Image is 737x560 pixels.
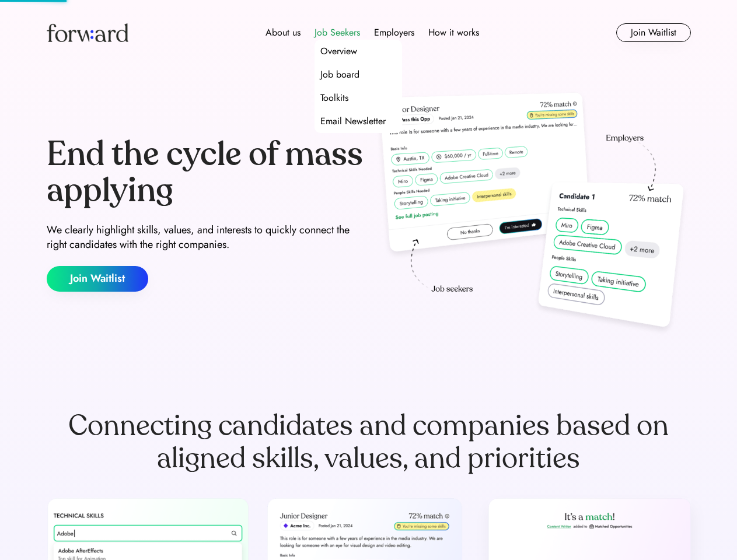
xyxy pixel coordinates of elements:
[373,89,691,339] img: hero-image.png
[320,114,386,128] div: Email Newsletter
[315,26,360,40] div: Job Seekers
[47,136,364,208] div: End the cycle of mass applying
[428,26,479,40] div: How it works
[320,91,348,105] div: Toolkits
[374,26,414,40] div: Employers
[47,223,364,252] div: We clearly highlight skills, values, and interests to quickly connect the right candidates with t...
[616,23,691,42] button: Join Waitlist
[47,409,691,475] div: Connecting candidates and companies based on aligned skills, values, and priorities
[47,23,128,42] img: Forward logo
[320,44,357,58] div: Overview
[320,68,359,82] div: Job board
[47,266,148,292] button: Join Waitlist
[266,26,301,40] div: About us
